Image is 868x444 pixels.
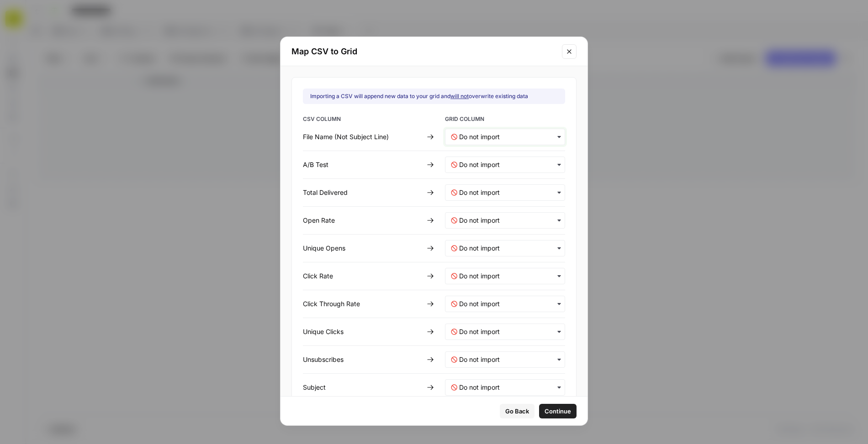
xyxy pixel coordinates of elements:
[545,407,571,416] span: Continue
[303,383,423,392] div: Subject
[303,299,423,308] div: Click Through Rate
[459,272,559,281] input: Do not import
[303,355,423,364] div: Unsubscribes
[500,404,535,418] button: Go Back
[459,132,559,141] input: Do not import
[459,216,559,225] input: Do not import
[459,355,559,364] input: Do not import
[445,115,565,125] span: GRID COLUMN
[459,327,559,336] input: Do not import
[303,272,423,281] div: Click Rate
[539,404,577,418] button: Continue
[303,188,423,197] div: Total Delivered
[310,92,528,100] div: Importing a CSV will append new data to your grid and overwrite existing data
[450,93,469,99] u: will not
[303,216,423,225] div: Open Rate
[291,45,556,58] h2: Map CSV to Grid
[303,132,423,141] div: File Name (Not Subject Line)
[303,244,423,253] div: Unique Opens
[459,160,559,169] input: Do not import
[303,327,423,336] div: Unique Clicks
[562,44,577,59] button: Close modal
[459,299,559,308] input: Do not import
[459,188,559,197] input: Do not import
[505,407,529,416] span: Go Back
[459,383,559,392] input: Do not import
[303,160,423,169] div: A/B Test
[303,115,423,125] span: CSV COLUMN
[459,244,559,253] input: Do not import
